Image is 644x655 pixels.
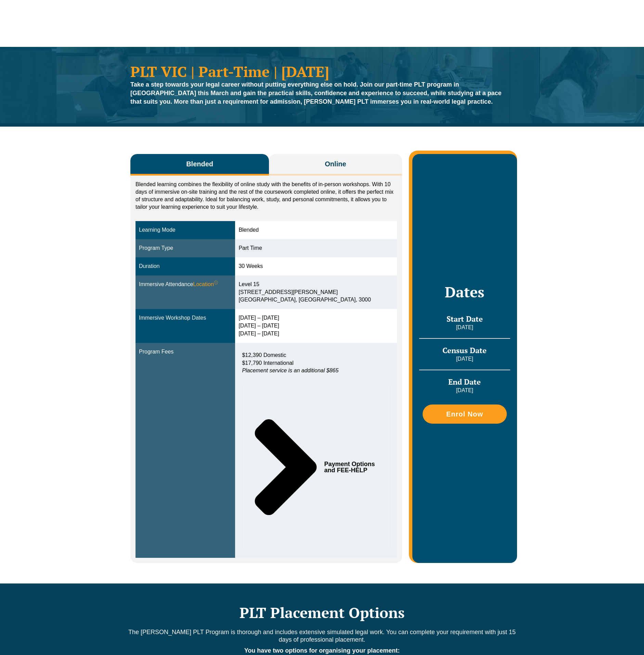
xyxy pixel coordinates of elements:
sup: ⓘ [214,280,218,285]
div: 30 Weeks [239,262,393,270]
div: Level 15 [STREET_ADDRESS][PERSON_NAME] [GEOGRAPHIC_DATA], [GEOGRAPHIC_DATA], 3000 [239,281,393,304]
span: Enrol Now [446,411,483,418]
span: Start Date [447,314,483,324]
div: Program Fees [139,348,232,356]
div: Blended [239,226,393,234]
div: Program Type [139,244,232,252]
h2: Dates [419,283,510,300]
div: Immersive Workshop Dates [139,314,232,322]
div: Duration [139,262,232,270]
p: [DATE] [419,324,510,331]
span: Blended [186,159,213,169]
span: End Date [448,377,481,387]
div: Learning Mode [139,226,232,234]
h2: PLT Placement Options [127,604,517,621]
span: Location [193,281,218,288]
strong: Take a step towards your legal career without putting everything else on hold. Join our part-time... [130,81,502,105]
span: Payment Options and FEE-HELP [324,461,377,473]
a: Enrol Now [423,404,507,424]
span: $12,390 Domestic [242,352,286,358]
div: Immersive Attendance [139,281,232,288]
p: Blended learning combines the flexibility of online study with the benefits of in-person workshop... [136,181,397,211]
strong: You have two options for organising your placement: [244,647,400,654]
span: Online [325,159,346,169]
span: $17,790 International [242,360,293,366]
p: [DATE] [419,355,510,363]
em: Placement service is an additional $865 [242,368,338,373]
p: [DATE] [419,387,510,394]
p: The [PERSON_NAME] PLT Program is thorough and includes extensive simulated legal work. You can co... [127,628,517,643]
h1: PLT VIC | Part-Time | [DATE] [130,64,514,79]
div: Tabs. Open items with Enter or Space, close with Escape and navigate using the Arrow keys. [130,154,402,563]
div: Part Time [239,244,393,252]
div: [DATE] – [DATE] [DATE] – [DATE] [DATE] – [DATE] [239,314,393,338]
span: Census Date [442,345,487,355]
